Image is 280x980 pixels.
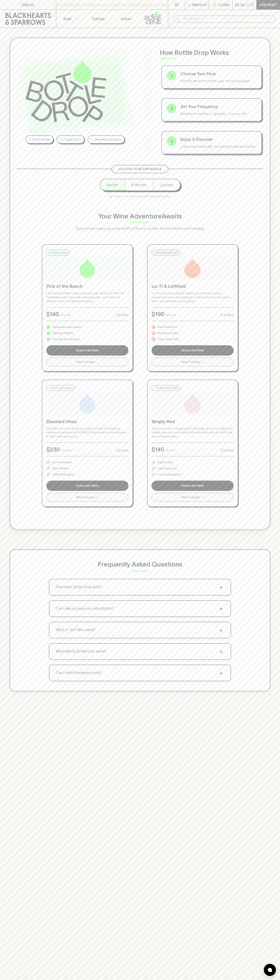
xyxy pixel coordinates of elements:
button: Bi-Monthly [125,179,153,191]
p: $ 230 [46,445,60,454]
div: 2 [167,104,176,113]
img: Simply Red [182,393,203,413]
div: 3 [167,136,176,146]
p: What if I don't like a wine? [56,627,95,633]
p: Simply Red [152,418,234,425]
p: Lo-Fi & Leftfield [152,283,234,290]
p: Boundary pushers [158,331,179,335]
button: Subscribe Now [152,481,234,491]
p: Unbox your wines with our tasting notes and stories [180,144,257,149]
p: Every bottle opens up a new world of flavors, stories, and moments worth sharing. [59,226,221,231]
p: For the curious and slightly adventurous. Natural, minimal intervention wines with personality in... [152,291,234,303]
button: Subscribe Now [152,345,234,356]
button: What To Expect+ [152,358,234,366]
button: When will my Bottle Drop arrive?+ [49,644,231,659]
span: + [218,648,224,655]
img: Elevated Vines [77,393,98,413]
p: Iconic producers [52,460,72,464]
button: What if I don't like a wine?+ [49,622,231,638]
a: Stores [112,10,140,28]
button: What To Expect+ [46,493,128,502]
p: Can I skip or pause my subscription? [56,606,113,611]
p: Shop [63,16,71,21]
span: + [202,495,204,499]
p: 6 Bottles [221,313,234,317]
p: Checkout [259,2,277,7]
p: Choose Your Pack [180,71,257,77]
p: Frequently Asked Questions [98,559,182,569]
button: Monthly [100,179,125,191]
p: /month [61,448,71,453]
p: Monthly, bi-monthly, or quarterly - it's your call [180,111,257,116]
button: Subscribe Now [46,481,128,491]
p: For Red Wine Lovers [156,386,178,390]
p: $ 190 [152,310,164,318]
p: Everyday delights [52,331,73,335]
p: Curated by us [64,137,81,142]
p: For the Curious [51,251,68,254]
img: Bottle Drop [25,60,106,122]
p: Tastings [92,16,105,21]
p: Stores [121,16,131,21]
p: Pick of the Bunch [46,283,128,290]
img: Lo-Fi & Leftfield [182,258,203,278]
img: bubble-icon [268,968,272,972]
button: Can I skip or pause my subscription?+ [49,601,231,617]
button: What To Expect+ [152,493,234,502]
p: $ 140 [46,310,59,318]
span: + [218,606,224,612]
p: Pause or cancel anytime. We're flexible like that. [109,194,171,198]
span: What To Expect [181,495,200,499]
p: 6 Bottles [221,448,234,453]
p: Your Wine Adventure [98,211,182,221]
p: Light to luscious [158,466,177,470]
p: /month [166,313,176,317]
span: + [218,670,224,676]
p: Left of center finds [158,337,179,341]
button: Shop [56,10,84,28]
p: No bad bottles [32,137,50,142]
p: 0 [251,4,253,6]
p: When will my Bottle Drop arrive? [56,649,106,654]
span: + [97,360,99,364]
p: 6 Bottles [116,448,128,453]
p: Wild & wonderful [158,325,177,329]
button: What To Expect+ [46,358,128,366]
p: $ 140 [152,445,164,454]
p: The red wine lover's playground. From bright and juicy to deep and velvety, a journey across styl... [152,427,234,439]
p: Wishlist [192,2,208,7]
p: Choose Your Experience [119,167,162,171]
span: What To Expect [181,360,200,364]
button: Can I switch between packs?+ [49,665,231,681]
span: + [97,495,99,499]
span: + [218,584,224,590]
p: /month [166,448,176,453]
p: Pure red expressions [158,473,181,477]
div: 1 [167,71,176,81]
p: Handpicked value heroes [52,325,82,329]
p: Pick the wines that match your mood and palate [180,78,257,83]
span: What To Expect [76,360,95,364]
span: + [202,360,204,364]
p: Drinking well doesn't need a hefty price tag. Here's proof that the best bottles aren't always th... [46,291,128,303]
span: + [218,627,224,633]
p: For the Adventurous [156,251,178,254]
p: Can I switch between packs? [56,670,102,676]
p: For the Connoisseur [51,386,73,390]
span: Awaits [162,213,182,220]
p: Sometimes you want to dial it up. Special bottles for milestone moments or just because it's [DAT... [46,427,128,439]
p: Rare & limited [52,466,68,470]
p: How does Bottle Drop work? [56,584,102,590]
p: 6 Bottles [116,313,128,317]
p: FIND US [22,2,34,7]
button: Quarterly [153,179,180,191]
p: Set Your Frequency [180,104,257,110]
p: Login [219,2,229,7]
button: Subscribe Now [46,345,128,356]
p: $0.00 [235,2,245,7]
p: Enjoy & Discover [180,136,257,142]
p: How Bottle Drop Works [160,48,263,57]
img: Pick of the Bunch [77,258,98,278]
input: Try "Pinot noir" [183,16,272,22]
p: Bright to bold [158,460,173,464]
